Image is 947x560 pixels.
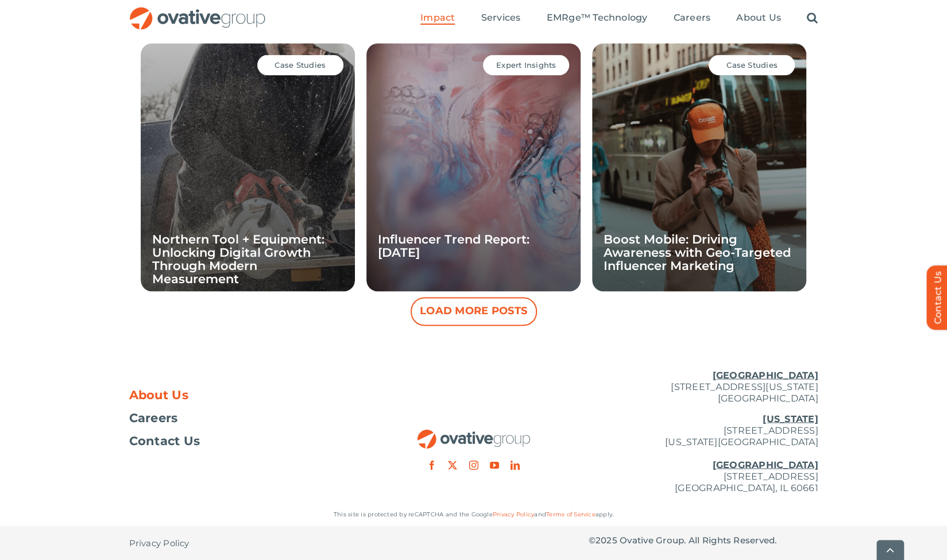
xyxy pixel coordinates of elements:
[416,428,531,439] a: OG_Full_horizontal_RGB
[807,12,818,25] a: Search
[596,534,617,545] span: 2025
[129,526,359,560] nav: Footer - Privacy Policy
[129,435,200,446] span: Contact Us
[511,460,520,469] a: linkedin
[712,369,818,380] u: [GEOGRAPHIC_DATA]
[448,460,457,469] a: twitter
[129,435,359,446] a: Contact Us
[589,534,818,546] p: © Ovative Group. All Rights Reserved.
[411,297,537,326] button: Load More Posts
[129,389,359,400] a: About Us
[546,12,647,25] a: EMRge™ Technology
[490,460,499,469] a: youtube
[469,460,478,469] a: instagram
[589,369,818,404] p: [STREET_ADDRESS][US_STATE] [GEOGRAPHIC_DATA]
[673,12,710,25] a: Careers
[604,232,791,273] a: Boost Mobile: Driving Awareness with Geo-Targeted Influencer Marketing
[129,389,189,400] span: About Us
[481,12,520,25] a: Services
[129,526,190,560] a: Privacy Policy
[152,232,324,286] a: Northern Tool + Equipment: Unlocking Digital Growth Through Modern Measurement
[129,508,818,520] p: This site is protected by reCAPTCHA and the Google and apply.
[378,232,529,260] a: Influencer Trend Report: [DATE]
[481,12,520,24] span: Services
[427,460,436,469] a: facebook
[129,412,178,423] span: Careers
[589,413,818,493] p: [STREET_ADDRESS] [US_STATE][GEOGRAPHIC_DATA] [STREET_ADDRESS] [GEOGRAPHIC_DATA], IL 60661
[673,12,710,24] span: Careers
[420,12,455,25] a: Impact
[493,510,534,517] a: Privacy Policy
[736,12,781,24] span: About Us
[712,459,818,470] u: [GEOGRAPHIC_DATA]
[129,389,359,446] nav: Footer Menu
[763,413,818,424] u: [US_STATE]
[546,12,647,24] span: EMRge™ Technology
[546,510,596,517] a: Terms of Service
[129,412,359,423] a: Careers
[736,12,781,25] a: About Us
[129,6,266,17] a: OG_Full_horizontal_RGB
[129,537,190,549] span: Privacy Policy
[420,12,455,24] span: Impact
